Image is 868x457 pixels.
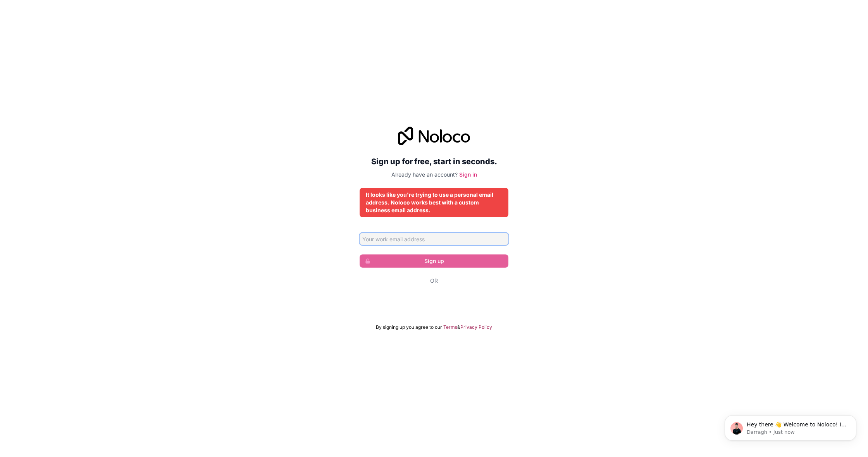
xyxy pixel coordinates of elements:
[366,191,502,214] div: It looks like you're trying to use a personal email address. Noloco works best with a custom busi...
[360,233,508,245] input: Email address
[713,395,868,453] iframe: Intercom notifications message
[360,254,508,268] button: Sign up
[360,155,508,168] h2: Sign up for free, start in seconds.
[376,324,442,330] span: By signing up you agree to our
[391,171,458,178] span: Already have an account?
[459,171,477,178] a: Sign in
[360,293,508,310] div: Se connecter avec Google. S'ouvre dans un nouvel onglet.
[356,293,512,310] iframe: Bouton "Se connecter avec Google"
[460,324,492,330] a: Privacy Policy
[457,324,460,330] span: &
[443,324,457,330] a: Terms
[430,277,438,285] span: Or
